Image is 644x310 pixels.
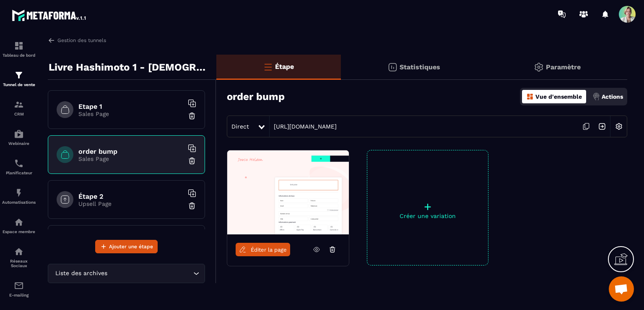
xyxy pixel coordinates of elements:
[109,242,153,251] span: Ajouter une étape
[251,247,287,253] span: Éditer la page
[2,53,36,58] p: Tableau de bord
[2,34,36,64] a: formationformationTableau de bord
[2,171,36,175] p: Planificateur
[188,112,196,120] img: trash
[14,100,24,110] img: formation
[2,123,36,152] a: automationsautomationsWebinaire
[109,269,191,278] input: Search for option
[14,129,24,139] img: automations
[2,200,36,205] p: Automatisations
[609,276,634,302] a: Ouvrir le chat
[14,247,24,257] img: social-network
[188,157,196,165] img: trash
[2,229,36,234] p: Espace membre
[602,93,623,100] p: Actions
[2,240,36,274] a: social-networksocial-networkRéseaux Sociaux
[95,240,158,253] button: Ajouter une étape
[14,70,24,80] img: formation
[78,200,183,207] p: Upsell Page
[78,147,183,155] h6: order bump
[188,202,196,210] img: trash
[14,281,24,291] img: email
[526,93,534,100] img: dashboard-orange.40269519.svg
[546,63,581,71] p: Paramètre
[227,150,349,234] img: image
[231,123,249,130] span: Direct
[227,91,285,102] h3: order bump
[14,41,24,51] img: formation
[400,63,440,71] p: Statistiques
[78,192,183,200] h6: Étape 2
[275,63,294,71] p: Étape
[2,112,36,116] p: CRM
[14,217,24,227] img: automations
[387,62,397,72] img: stats.20deebd0.svg
[535,93,582,100] p: Vue d'ensemble
[78,110,183,117] p: Sales Page
[48,37,55,44] img: arrow
[2,64,36,93] a: formationformationTunnel de vente
[48,37,106,44] a: Gestion des tunnels
[594,118,610,134] img: arrow-next.bcc2205e.svg
[263,62,273,72] img: bars-o.4a397970.svg
[2,274,36,304] a: emailemailE-mailing
[53,269,109,278] span: Liste des archives
[14,188,24,198] img: automations
[2,82,36,87] p: Tunnel de vente
[236,243,290,256] a: Éditer la page
[2,152,36,181] a: schedulerschedulerPlanificateur
[14,158,24,168] img: scheduler
[12,8,87,23] img: logo
[48,264,205,283] div: Search for option
[49,59,210,76] p: Livre Hashimoto 1 - [DEMOGRAPHIC_DATA] suppléments - Stop Hashimoto
[611,118,627,134] img: setting-w.858f3a88.svg
[2,259,36,268] p: Réseaux Sociaux
[367,213,488,219] p: Créer une variation
[592,93,600,100] img: actions.d6e523a2.png
[78,102,183,110] h6: Etape 1
[367,201,488,213] p: +
[2,293,36,297] p: E-mailing
[534,62,544,72] img: setting-gr.5f69749f.svg
[2,93,36,123] a: formationformationCRM
[270,123,337,130] a: [URL][DOMAIN_NAME]
[78,155,183,162] p: Sales Page
[2,141,36,146] p: Webinaire
[2,211,36,240] a: automationsautomationsEspace membre
[2,181,36,211] a: automationsautomationsAutomatisations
